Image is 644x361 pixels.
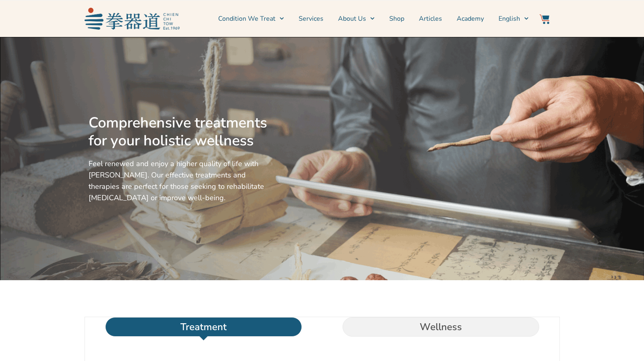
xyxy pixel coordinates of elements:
[89,114,271,150] h2: Comprehensive treatments for your holistic wellness
[338,9,375,29] a: About Us
[457,9,484,29] a: Academy
[540,14,549,24] img: Website Icon-03
[184,9,529,29] nav: Menu
[389,9,404,29] a: Shop
[299,9,323,29] a: Services
[419,9,442,29] a: Articles
[499,9,529,29] a: English
[499,14,520,24] span: English
[89,158,271,203] p: Feel renewed and enjoy a higher quality of life with [PERSON_NAME]. Our effective treatments and ...
[218,9,284,29] a: Condition We Treat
